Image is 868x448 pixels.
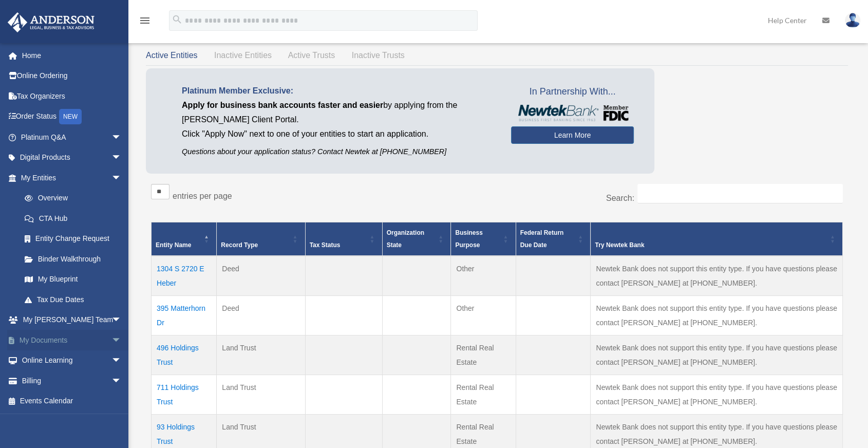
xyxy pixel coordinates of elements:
a: My Entitiesarrow_drop_down [7,167,132,188]
a: Online Ordering [7,66,137,86]
img: Anderson Advisors Platinum Portal [5,12,98,32]
td: 1304 S 2720 E Heber [152,256,217,296]
th: Entity Name: Activate to invert sorting [152,222,217,256]
a: My Documentsarrow_drop_down [7,330,137,350]
a: Tax Organizers [7,86,137,106]
td: Land Trust [217,335,305,375]
a: Learn More [511,126,634,144]
span: arrow_drop_down [111,370,132,391]
th: Federal Return Due Date: Activate to sort [516,222,591,256]
th: Try Newtek Bank : Activate to sort [591,222,843,256]
th: Tax Status: Activate to sort [305,222,382,256]
span: arrow_drop_down [111,330,132,351]
span: Tax Status [310,241,341,249]
td: Newtek Bank does not support this entity type. If you have questions please contact [PERSON_NAME]... [591,375,843,414]
span: Organization State [387,229,424,249]
a: Events Calendar [7,391,137,412]
td: 395 Matterhorn Dr [152,295,217,335]
td: Rental Real Estate [451,335,516,375]
a: Digital Productsarrow_drop_down [7,147,137,168]
span: Inactive Entities [214,51,272,60]
span: arrow_drop_down [111,350,132,371]
img: NewtekBankLogoSM.png [516,105,629,121]
a: Order StatusNEW [7,106,137,127]
a: My Blueprint [14,269,132,290]
span: arrow_drop_down [111,167,132,189]
label: Search: [606,194,634,202]
a: Platinum Q&Aarrow_drop_down [7,127,137,147]
span: Record Type [221,241,258,249]
td: 496 Holdings Trust [152,335,217,375]
span: arrow_drop_down [111,310,132,331]
span: Federal Return Due Date [520,229,564,249]
span: arrow_drop_down [111,127,132,148]
td: Rental Real Estate [451,375,516,414]
p: by applying from the [PERSON_NAME] Client Portal. [182,98,496,127]
a: Home [7,45,137,66]
i: search [172,14,183,25]
span: Apply for business bank accounts faster and easier [182,101,383,109]
a: CTA Hub [14,208,132,229]
td: Other [451,295,516,335]
p: Click "Apply Now" next to one of your entities to start an application. [182,127,496,141]
span: arrow_drop_down [111,147,132,169]
a: My [PERSON_NAME] Teamarrow_drop_down [7,310,137,330]
span: Business Purpose [455,229,482,249]
td: Land Trust [217,375,305,414]
td: 711 Holdings Trust [152,375,217,414]
div: NEW [59,109,82,124]
p: Questions about your application status? Contact Newtek at [PHONE_NUMBER] [182,145,496,158]
a: Tax Due Dates [14,289,132,310]
img: User Pic [845,13,860,28]
td: Newtek Bank does not support this entity type. If you have questions please contact [PERSON_NAME]... [591,256,843,296]
th: Business Purpose: Activate to sort [451,222,516,256]
td: Newtek Bank does not support this entity type. If you have questions please contact [PERSON_NAME]... [591,295,843,335]
td: Deed [217,295,305,335]
td: Deed [217,256,305,296]
span: In Partnership With... [511,84,634,100]
a: Billingarrow_drop_down [7,370,137,391]
th: Organization State: Activate to sort [382,222,451,256]
a: Binder Walkthrough [14,249,132,269]
span: Inactive Trusts [352,51,405,60]
a: Overview [14,188,127,209]
span: Active Trusts [288,51,335,60]
a: menu [139,18,151,27]
span: Active Entities [146,51,197,60]
a: Online Learningarrow_drop_down [7,350,137,371]
td: Newtek Bank does not support this entity type. If you have questions please contact [PERSON_NAME]... [591,335,843,375]
span: Entity Name [156,241,191,249]
td: Other [451,256,516,296]
i: menu [139,14,151,27]
label: entries per page [173,192,232,200]
div: Try Newtek Bank [595,239,827,251]
a: Entity Change Request [14,229,132,249]
p: Platinum Member Exclusive: [182,84,496,98]
th: Record Type: Activate to sort [217,222,305,256]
